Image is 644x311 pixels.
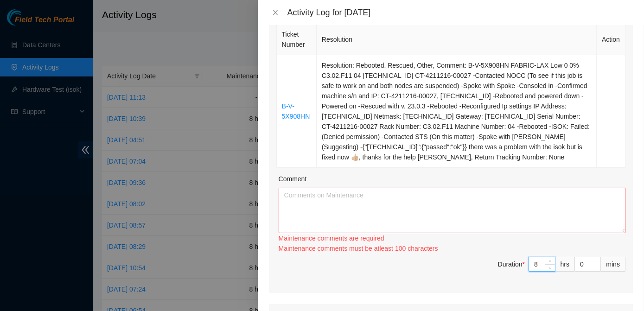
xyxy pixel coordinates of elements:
[601,257,625,272] div: mins
[555,257,575,272] div: hrs
[269,8,282,17] button: Close
[279,188,625,233] textarea: Comment
[548,259,553,264] span: up
[317,24,597,55] th: Resolution
[277,24,317,55] th: Ticket Number
[279,233,625,243] div: Maintenance comments are required
[279,243,625,254] div: Maintenance comments must be atleast 100 characters
[287,7,633,18] div: Activity Log for [DATE]
[545,264,555,271] span: Decrease Value
[317,55,597,168] td: Resolution: Rebooted, Rescued, Other, Comment: B-V-5X908HN FABRIC-LAX Low 0 0% C3.02.F11 04 [TECH...
[279,174,307,184] label: Comment
[282,102,310,120] a: B-V-5X908HN
[548,265,553,271] span: down
[545,257,555,264] span: Increase Value
[498,259,525,269] div: Duration
[272,9,279,16] span: close
[597,24,625,55] th: Action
